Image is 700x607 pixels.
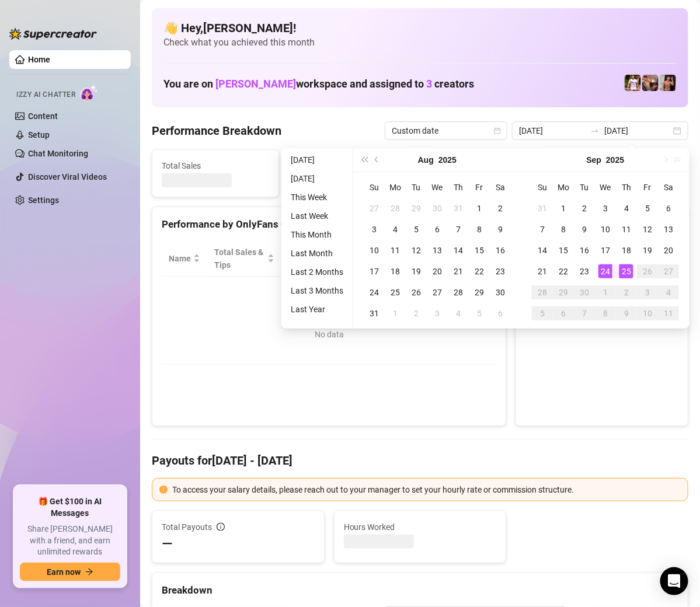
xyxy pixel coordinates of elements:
span: Izzy AI Chatter [16,89,75,100]
span: Earn now [47,567,81,577]
img: Zach [660,75,676,91]
span: arrow-right [85,568,93,576]
span: 3 [426,78,432,90]
input: Start date [519,124,586,137]
div: Breakdown [162,582,678,598]
span: Active Chats [298,159,406,172]
span: Share [PERSON_NAME] with a friend, and earn unlimited rewards [20,524,120,558]
a: Home [28,55,50,64]
div: Open Intercom Messenger [660,567,688,595]
h4: Performance Breakdown [152,123,281,139]
div: No data [173,328,485,341]
span: Total Sales [162,159,269,172]
th: Name [162,241,207,277]
img: Hector [625,75,641,91]
div: Sales by OnlyFans Creator [525,217,678,232]
div: To access your salary details, please reach out to your manager to set your hourly rate or commis... [172,483,681,496]
h1: You are on workspace and assigned to creators [163,78,474,90]
h4: 👋 Hey, [PERSON_NAME] ! [163,20,677,36]
span: swap-right [590,126,600,135]
span: to [590,126,600,135]
button: Earn nowarrow-right [20,563,120,581]
span: exclamation-circle [159,486,168,494]
span: Hours Worked [344,521,497,533]
h4: Payouts for [DATE] - [DATE] [152,452,688,469]
img: logo-BBDzfeDw.svg [9,28,97,40]
span: [PERSON_NAME] [215,78,296,90]
span: Name [169,252,191,265]
span: Custom date [392,122,500,139]
a: Setup [28,130,50,139]
a: Content [28,111,58,121]
img: AI Chatter [80,85,98,102]
span: Total Sales & Tips [214,246,265,271]
a: Settings [28,196,59,205]
span: — [162,535,173,553]
a: Discover Viral Videos [28,172,107,182]
span: Check what you achieved this month [163,36,677,49]
span: calendar [494,127,501,134]
input: End date [604,124,671,137]
span: Sales / Hour [365,246,402,271]
th: Chat Conversion [419,241,496,277]
th: Sales / Hour [358,241,419,277]
span: Chat Conversion [426,246,480,271]
span: 🎁 Get $100 in AI Messages [20,496,120,519]
a: Chat Monitoring [28,149,88,158]
span: Total Payouts [162,521,212,533]
div: Est. Hours Worked [288,246,342,271]
span: Messages Sent [435,159,542,172]
span: info-circle [217,523,225,531]
th: Total Sales & Tips [207,241,281,277]
div: Performance by OnlyFans Creator [162,217,496,232]
img: Osvaldo [642,75,659,91]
